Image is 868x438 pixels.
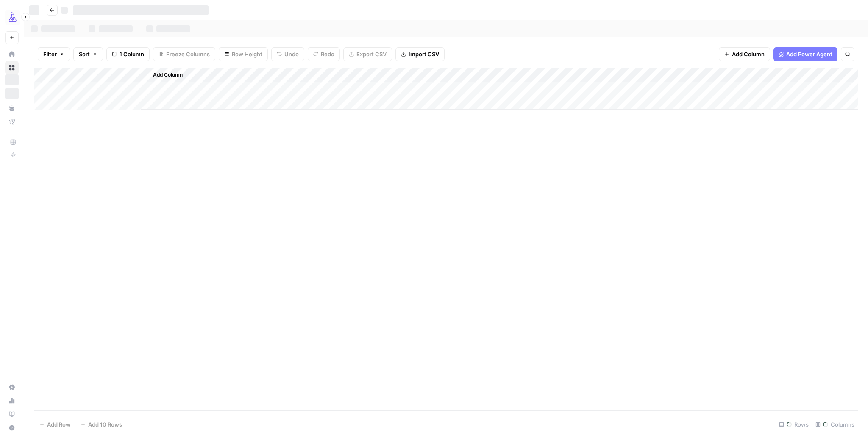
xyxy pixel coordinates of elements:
[47,420,70,429] span: Add Row
[5,102,19,115] a: Your Data
[34,418,75,431] button: Add Row
[5,421,19,435] button: Help + Support
[38,47,70,61] button: Filter
[356,50,387,58] span: Export CSV
[75,418,127,431] button: Add 10 Rows
[812,418,858,431] div: Columns
[776,418,812,431] div: Rows
[5,61,19,74] a: Browse
[343,47,392,61] button: Export CSV
[88,420,122,429] span: Add 10 Rows
[43,50,57,58] span: Filter
[395,47,445,61] button: Import CSV
[73,47,103,61] button: Sort
[321,50,334,58] span: Redo
[166,50,210,58] span: Freeze Columns
[284,50,299,58] span: Undo
[153,47,215,61] button: Freeze Columns
[79,50,90,58] span: Sort
[773,47,837,61] button: Add Power Agent
[5,47,19,61] a: Home
[106,47,150,61] button: 1 Column
[232,50,262,58] span: Row Height
[142,69,186,80] button: Add Column
[271,47,304,61] button: Undo
[409,50,439,58] span: Import CSV
[5,380,19,394] a: Settings
[5,408,19,421] a: Learning Hub
[5,115,19,129] a: Flightpath
[219,47,268,61] button: Row Height
[153,71,183,79] span: Add Column
[5,7,19,28] button: Workspace: AirOps Growth
[732,50,765,58] span: Add Column
[786,50,832,58] span: Add Power Agent
[5,394,19,408] a: Usage
[719,47,770,61] button: Add Column
[5,10,20,25] img: AirOps Growth Logo
[120,50,144,58] span: 1 Column
[308,47,340,61] button: Redo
